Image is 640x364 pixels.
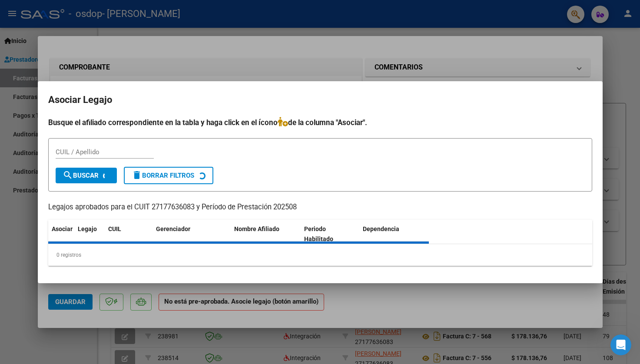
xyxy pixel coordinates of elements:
iframe: Intercom live chat [610,334,631,355]
span: Periodo Habilitado [304,225,333,242]
span: Borrar Filtros [132,171,194,179]
span: Asociar [52,225,73,232]
h2: Asociar Legajo [48,92,592,108]
datatable-header-cell: Asociar [48,219,74,248]
span: Gerenciador [156,225,190,232]
span: Dependencia [362,225,399,232]
span: Nombre Afiliado [234,225,279,232]
div: 0 registros [48,244,592,265]
mat-icon: search [63,169,73,180]
p: Legajos aprobados para el CUIT 27177636083 y Período de Prestación 202508 [48,202,592,212]
datatable-header-cell: Gerenciador [153,219,231,248]
span: Buscar [63,171,99,179]
button: Buscar [56,167,117,183]
mat-icon: delete [132,169,142,180]
datatable-header-cell: Nombre Afiliado [231,219,301,248]
h4: Busque el afiliado correspondiente en la tabla y haga click en el ícono de la columna "Asociar". [48,117,592,128]
span: CUIL [108,225,121,232]
datatable-header-cell: Dependencia [359,219,429,248]
button: Borrar Filtros [124,166,213,184]
datatable-header-cell: CUIL [105,219,153,248]
datatable-header-cell: Periodo Habilitado [300,219,359,248]
datatable-header-cell: Legajo [74,219,105,248]
span: Legajo [78,225,97,232]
